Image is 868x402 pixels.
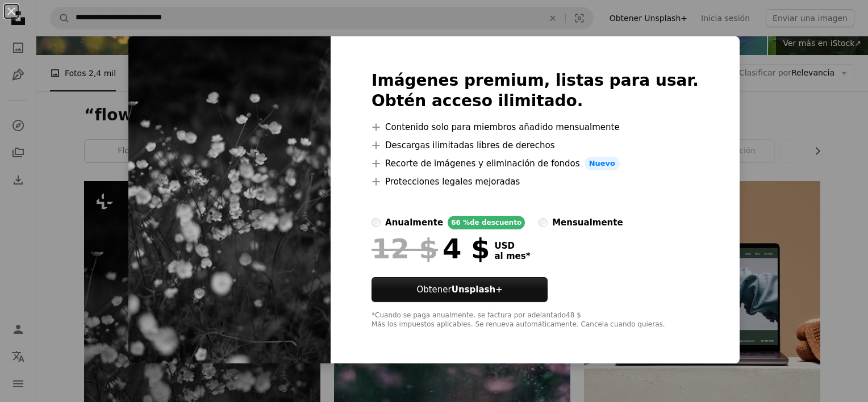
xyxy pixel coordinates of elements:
[385,216,443,229] div: anualmente
[372,175,699,189] li: Protecciones legales mejoradas
[539,218,548,227] input: mensualmente
[372,311,699,329] div: *Cuando se paga anualmente, se factura por adelantado 48 $ Más los impuestos aplicables. Se renue...
[448,216,525,229] div: 66 % de descuento
[372,277,548,302] button: ObtenerUnsplash+
[372,218,381,227] input: anualmente66 %de descuento
[372,139,699,152] li: Descargas ilimitadas libres de derechos
[452,284,503,295] strong: Unsplash+
[494,241,530,251] span: USD
[372,120,699,134] li: Contenido solo para miembros añadido mensualmente
[372,234,438,263] span: 12 $
[372,234,490,263] div: 4 $
[372,157,699,170] li: Recorte de imágenes y eliminación de fondos
[552,216,623,229] div: mensualmente
[494,251,530,261] span: al mes *
[585,157,620,170] span: Nuevo
[128,36,331,363] img: premium_photo-1748350842884-bb411de9146a
[372,70,699,111] h2: Imágenes premium, listas para usar. Obtén acceso ilimitado.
